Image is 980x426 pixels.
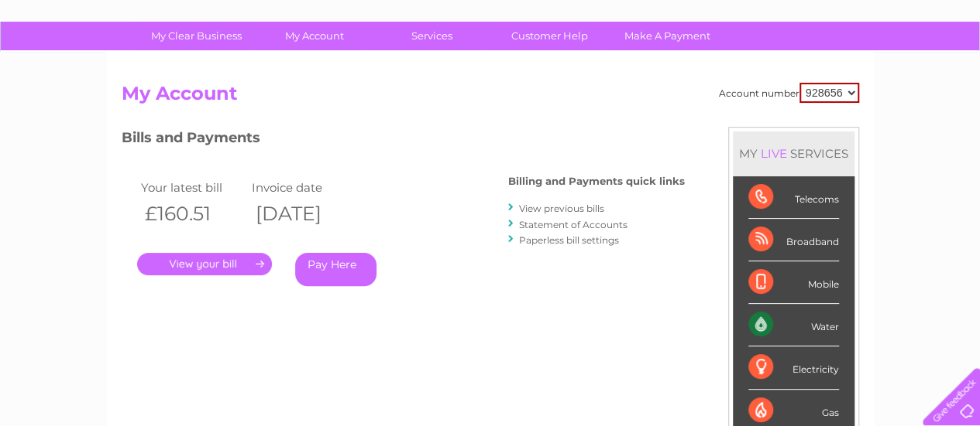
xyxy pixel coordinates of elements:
div: Telecoms [748,176,839,219]
td: Your latest bill [137,177,249,198]
h2: My Account [122,83,859,112]
a: My Account [250,22,378,50]
a: Energy [746,66,780,77]
a: Paperless bill settings [519,234,619,246]
h3: Bills and Payments [122,127,685,154]
th: [DATE] [248,198,359,230]
a: View previous bills [519,203,604,214]
a: Telecoms [789,66,836,77]
a: . [137,253,272,275]
a: Contact [877,66,915,77]
h4: Billing and Payments quick links [508,176,685,187]
a: Blog [845,66,868,77]
div: Broadband [748,219,839,261]
div: Water [748,304,839,346]
div: Mobile [748,261,839,304]
a: 0333 014 3131 [688,8,795,27]
a: Statement of Accounts [519,219,628,230]
th: £160.51 [137,198,249,230]
div: LIVE [758,146,790,161]
a: Water [707,66,737,77]
a: My Clear Business [132,22,260,50]
a: Customer Help [486,22,614,50]
div: MY SERVICES [733,131,854,176]
a: Log out [929,66,965,77]
div: Clear Business is a trading name of Verastar Limited (registered in [GEOGRAPHIC_DATA] No. 3667643... [125,9,857,75]
div: Account number [719,83,859,103]
a: Pay Here [295,253,377,286]
img: logo.png [34,40,113,87]
a: Make A Payment [603,22,731,50]
a: Services [368,22,496,50]
div: Electricity [748,346,839,389]
td: Invoice date [248,177,359,198]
